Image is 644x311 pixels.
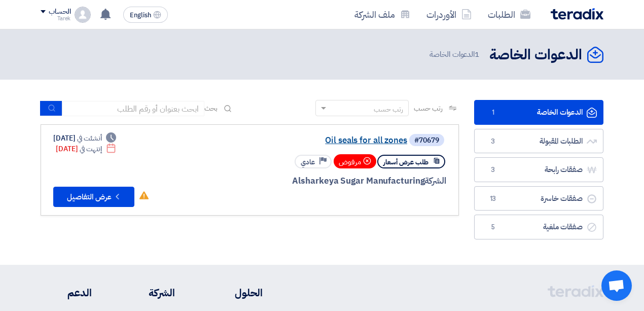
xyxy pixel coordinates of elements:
div: #70679 [414,137,439,144]
span: بحث [204,103,218,114]
div: Tarek [41,16,70,21]
button: عرض التفاصيل [53,187,134,207]
span: 1 [475,49,479,60]
img: Teradix logo [551,8,603,20]
div: Alsharkeya Sugar Manufacturing [202,175,446,188]
a: صفقات رابحة3 [474,157,603,182]
span: 3 [487,165,499,175]
a: الطلبات [480,3,539,26]
div: [DATE] [53,133,116,144]
li: الدعم [41,285,92,300]
span: رتب حسب [414,103,443,114]
a: الطلبات المقبولة3 [474,129,603,154]
span: عادي [301,157,315,167]
span: أنشئت في [77,133,101,144]
span: English [130,12,151,19]
input: ابحث بعنوان أو رقم الطلب [62,101,204,116]
div: مرفوض [334,154,376,168]
span: طلب عرض أسعار [383,157,428,167]
a: الدعوات الخاصة1 [474,100,603,125]
span: 5 [487,222,499,232]
a: صفقات ملغية5 [474,215,603,239]
img: profile_test.png [75,7,91,23]
li: الحلول [205,285,263,300]
span: الدعوات الخاصة [430,49,481,60]
div: Open chat [601,270,632,301]
a: الأوردرات [418,3,480,26]
span: 3 [487,136,499,147]
h2: الدعوات الخاصة [489,45,582,65]
div: الحساب [49,8,70,16]
li: الشركة [122,285,175,300]
span: الشركة [424,175,446,187]
a: Oil seals for all zones [204,136,407,145]
div: [DATE] [56,144,116,154]
a: ملف الشركة [346,3,418,26]
span: 13 [487,194,499,204]
span: 1 [487,108,499,118]
span: إنتهت في [80,144,101,154]
button: English [123,7,168,23]
div: رتب حسب [374,104,403,115]
a: صفقات خاسرة13 [474,186,603,211]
